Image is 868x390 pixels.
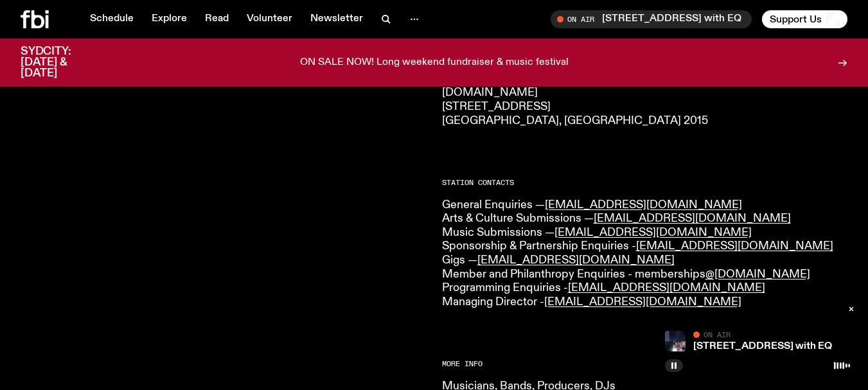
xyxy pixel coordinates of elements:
[300,57,569,69] p: ON SALE NOW! Long weekend fundraiser & music festival
[197,10,236,28] a: Read
[239,10,300,28] a: Volunteer
[82,10,141,28] a: Schedule
[704,330,731,339] span: On Air
[762,10,847,28] button: Support Us
[705,269,810,280] a: @[DOMAIN_NAME]
[594,213,791,224] a: [EMAIL_ADDRESS][DOMAIN_NAME]
[545,199,742,211] a: [EMAIL_ADDRESS][DOMAIN_NAME]
[770,13,822,25] span: Support Us
[544,296,741,308] a: [EMAIL_ADDRESS][DOMAIN_NAME]
[477,254,675,266] a: [EMAIL_ADDRESS][DOMAIN_NAME]
[442,179,848,186] h2: Station Contacts
[442,86,848,128] p: [DOMAIN_NAME] [STREET_ADDRESS] [GEOGRAPHIC_DATA], [GEOGRAPHIC_DATA] 2015
[554,227,752,238] a: [EMAIL_ADDRESS][DOMAIN_NAME]
[144,10,195,28] a: Explore
[21,46,103,79] h3: SYDCITY: [DATE] & [DATE]
[636,240,833,252] a: [EMAIL_ADDRESS][DOMAIN_NAME]
[303,10,371,28] a: Newsletter
[442,360,848,368] h2: More Info
[693,341,832,351] a: [STREET_ADDRESS] with EQ
[442,199,848,310] p: General Enquiries — Arts & Culture Submissions — Music Submissions — Sponsorship & Partnership En...
[568,282,765,294] a: [EMAIL_ADDRESS][DOMAIN_NAME]
[551,10,752,28] button: On Air[STREET_ADDRESS] with EQ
